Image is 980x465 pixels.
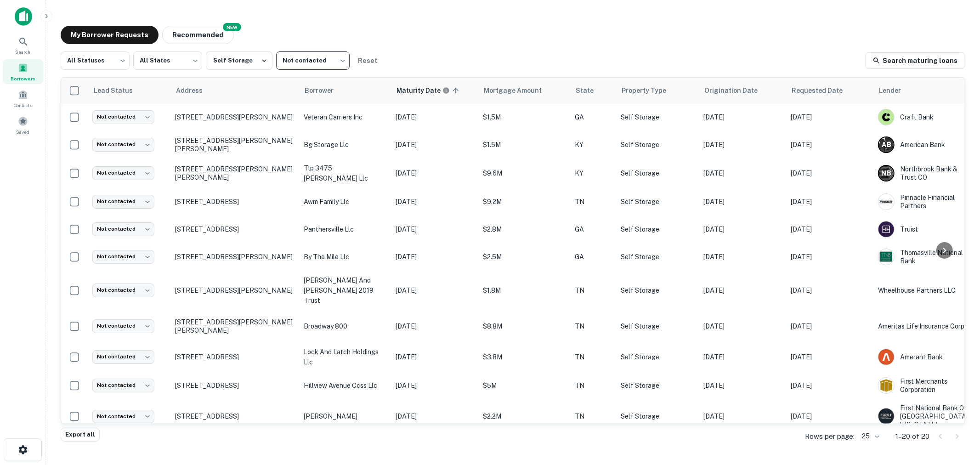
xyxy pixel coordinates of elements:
[92,410,154,423] div: Not contacted
[786,78,873,103] th: Requested Date
[396,168,474,178] p: [DATE]
[934,391,980,436] div: Chat Widget
[570,78,616,103] th: State
[878,109,894,125] img: picture
[879,85,913,96] span: Lender
[175,198,295,206] p: [STREET_ADDRESS]
[304,347,386,367] p: lock and latch holdings llc
[93,85,145,96] span: Lead Status
[304,197,386,207] p: awm family llc
[575,112,612,122] p: GA
[575,285,612,295] p: TN
[304,380,386,391] p: hillview avenue ccss llc
[878,109,968,125] div: Craft Bank
[791,411,869,421] p: [DATE]
[805,431,855,442] p: Rows per page:
[304,140,386,150] p: bg storage llc
[576,85,606,96] span: State
[878,349,968,365] div: Amerant Bank
[396,112,474,122] p: [DATE]
[704,85,770,96] span: Origination Date
[61,428,100,442] button: Export all
[575,380,612,391] p: TN
[396,224,474,234] p: [DATE]
[575,411,612,421] p: TN
[703,140,782,150] p: [DATE]
[3,86,43,111] a: Contacts
[92,350,154,363] div: Not contacted
[878,221,968,238] div: Truist
[11,75,35,82] span: Borrowers
[621,411,694,421] p: Self Storage
[92,319,154,333] div: Not contacted
[92,284,154,297] div: Not contacted
[175,225,295,233] p: [STREET_ADDRESS]
[17,128,30,136] span: Saved
[575,321,612,331] p: TN
[621,321,694,331] p: Self Storage
[621,380,694,391] p: Self Storage
[791,112,869,122] p: [DATE]
[483,140,566,150] p: $1.5M
[791,252,869,262] p: [DATE]
[878,349,894,365] img: picture
[396,140,474,150] p: [DATE]
[175,412,295,420] p: [STREET_ADDRESS]
[621,168,694,178] p: Self Storage
[878,136,968,153] div: American Bank
[878,194,894,210] img: picture
[792,85,855,96] span: Requested Date
[703,411,782,421] p: [DATE]
[882,140,891,150] p: A B
[304,411,386,421] p: [PERSON_NAME]
[878,285,968,295] p: Wheelhouse Partners LLC
[397,85,450,96] div: Maturity dates displayed may be estimated. Please contact the lender for the most accurate maturi...
[483,285,566,295] p: $1.8M
[703,224,782,234] p: [DATE]
[703,168,782,178] p: [DATE]
[88,78,170,103] th: Lead Status
[92,138,154,151] div: Not contacted
[791,380,869,391] p: [DATE]
[878,221,894,237] img: picture
[878,408,894,424] img: picture
[878,404,968,429] div: First National Bank Of [GEOGRAPHIC_DATA][US_STATE]
[299,78,391,103] th: Borrower
[353,51,383,70] button: Reset
[175,353,295,361] p: [STREET_ADDRESS]
[622,85,678,96] span: Property Type
[703,285,782,295] p: [DATE]
[791,321,869,331] p: [DATE]
[621,352,694,362] p: Self Storage
[16,48,31,56] span: Search
[396,352,474,362] p: [DATE]
[621,140,694,150] p: Self Storage
[483,352,566,362] p: $3.8M
[92,222,154,236] div: Not contacted
[396,285,474,295] p: [DATE]
[878,377,968,394] div: First Merchants Corporation
[304,321,386,331] p: broadway 800
[304,112,386,122] p: veteran carriers inc
[621,197,694,207] p: Self Storage
[175,318,295,335] p: [STREET_ADDRESS][PERSON_NAME][PERSON_NAME]
[575,252,612,262] p: GA
[621,252,694,262] p: Self Storage
[92,166,154,180] div: Not contacted
[791,197,869,207] p: [DATE]
[15,7,32,26] img: capitalize-icon.png
[483,321,566,331] p: $8.8M
[304,224,386,234] p: panthersville llc
[304,252,386,262] p: by the mile llc
[483,380,566,391] p: $5M
[791,352,869,362] p: [DATE]
[703,321,782,331] p: [DATE]
[483,252,566,262] p: $2.5M
[305,85,346,96] span: Borrower
[865,52,965,69] a: Search maturing loans
[703,352,782,362] p: [DATE]
[878,321,968,331] p: Ameritas Life Insurance Corp
[206,51,272,70] button: Self Storage
[878,165,968,181] div: Northbrook Bank & Trust CO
